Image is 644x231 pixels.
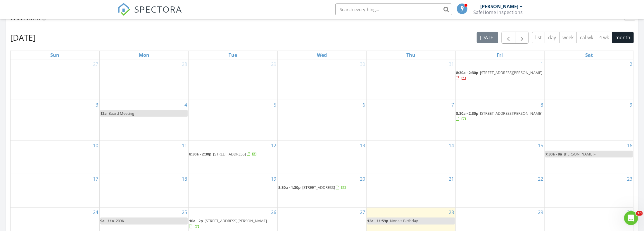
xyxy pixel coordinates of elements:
span: 203K [116,218,124,223]
span: 7:30a - 8a [545,151,562,157]
a: Go to August 2, 2025 [629,59,633,69]
button: list [532,32,545,43]
a: 8:30a - 2:30p [STREET_ADDRESS] [189,151,277,158]
td: Go to August 16, 2025 [545,141,633,174]
div: SafeHome Inspections [474,9,523,15]
td: Go to August 21, 2025 [367,174,455,208]
td: Go to August 11, 2025 [99,141,188,174]
a: Saturday [584,51,594,59]
td: Go to August 3, 2025 [11,100,99,141]
span: 8:30a - 1:30p [278,185,301,190]
a: 8:30a - 1:30p [STREET_ADDRESS] [278,185,346,190]
button: month [612,32,634,43]
a: 8:30a - 2:30p [STREET_ADDRESS][PERSON_NAME] [456,111,543,122]
span: 8:30a - 2:30p [189,151,211,157]
a: Sunday [49,51,61,59]
a: Monday [138,51,151,59]
button: cal wk [577,32,597,43]
a: Go to August 13, 2025 [359,141,366,150]
button: day [545,32,560,43]
a: Go to August 7, 2025 [450,100,455,109]
td: Go to August 6, 2025 [277,100,366,141]
span: [STREET_ADDRESS] [302,185,335,190]
img: The Best Home Inspection Software - Spectora [118,3,130,16]
td: Go to August 18, 2025 [99,174,188,208]
td: Go to August 10, 2025 [11,141,99,174]
a: Go to August 8, 2025 [539,100,544,109]
a: Go to August 4, 2025 [183,100,188,109]
td: Go to August 17, 2025 [11,174,99,208]
a: Go to August 6, 2025 [361,100,366,109]
td: Go to July 27, 2025 [11,59,99,100]
span: [STREET_ADDRESS][PERSON_NAME] [205,218,267,223]
a: 8:30a - 1:30p [STREET_ADDRESS] [278,184,366,191]
a: Go to July 30, 2025 [359,59,366,69]
a: Go to August 23, 2025 [626,174,633,184]
button: week [559,32,577,43]
button: Next month [515,32,529,44]
a: Go to August 22, 2025 [537,174,544,184]
a: 8:30a - 2:30p [STREET_ADDRESS][PERSON_NAME] [456,110,544,123]
td: Go to August 2, 2025 [545,59,633,100]
td: Go to August 20, 2025 [277,174,366,208]
td: Go to August 15, 2025 [455,141,544,174]
a: Go to August 26, 2025 [270,208,277,217]
a: Tuesday [228,51,239,59]
td: Go to August 4, 2025 [99,100,188,141]
td: Go to August 8, 2025 [455,100,544,141]
a: Go to August 20, 2025 [359,174,366,184]
span: 10 [636,211,643,216]
a: Thursday [405,51,417,59]
a: Go to July 29, 2025 [270,59,277,69]
a: Go to August 28, 2025 [448,208,455,217]
h2: [DATE] [10,32,36,43]
a: Go to August 5, 2025 [272,100,277,109]
span: SPECTORA [134,3,182,15]
a: Go to August 27, 2025 [359,208,366,217]
div: [PERSON_NAME] [481,4,519,9]
td: Go to July 31, 2025 [367,59,455,100]
button: Previous month [502,32,515,44]
a: 8:30a - 2:30p [STREET_ADDRESS] [189,151,257,157]
a: Go to August 11, 2025 [181,141,188,150]
iframe: Intercom live chat [624,211,638,225]
td: Go to August 7, 2025 [367,100,455,141]
a: Go to August 30, 2025 [626,208,633,217]
a: Go to August 10, 2025 [92,141,99,150]
td: Go to August 23, 2025 [545,174,633,208]
span: 9a - 11a [100,218,114,223]
a: Friday [496,51,504,59]
span: 12a - 11:59p [367,218,388,223]
a: Go to August 24, 2025 [92,208,99,217]
td: Go to August 22, 2025 [455,174,544,208]
span: [PERSON_NAME] - [564,151,595,157]
a: Go to August 1, 2025 [539,59,544,69]
button: [DATE] [477,32,498,43]
span: Board Meeting [108,111,134,116]
td: Go to July 28, 2025 [99,59,188,100]
span: Nona's Birthday [390,218,418,223]
td: Go to July 29, 2025 [189,59,277,100]
a: 8:30a - 2:30p [STREET_ADDRESS][PERSON_NAME] [456,70,543,81]
a: SPECTORA [118,8,182,20]
td: Go to August 12, 2025 [189,141,277,174]
span: 8:30a - 2:30p [456,70,479,75]
a: 10a - 2p [STREET_ADDRESS][PERSON_NAME] [189,218,277,230]
a: Go to August 3, 2025 [94,100,99,109]
a: Go to August 17, 2025 [92,174,99,184]
a: Go to August 29, 2025 [537,208,544,217]
a: Wednesday [316,51,328,59]
a: 8:30a - 2:30p [STREET_ADDRESS][PERSON_NAME] [456,69,544,82]
span: 12a [100,111,107,116]
button: 4 wk [596,32,612,43]
td: Go to July 30, 2025 [277,59,366,100]
td: Go to August 13, 2025 [277,141,366,174]
td: Go to August 1, 2025 [455,59,544,100]
a: Go to August 9, 2025 [629,100,633,109]
a: Go to August 21, 2025 [448,174,455,184]
a: Go to August 15, 2025 [537,141,544,150]
a: Go to August 16, 2025 [626,141,633,150]
td: Go to August 19, 2025 [189,174,277,208]
input: Search everything... [335,4,452,15]
span: [STREET_ADDRESS][PERSON_NAME] [480,70,543,75]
